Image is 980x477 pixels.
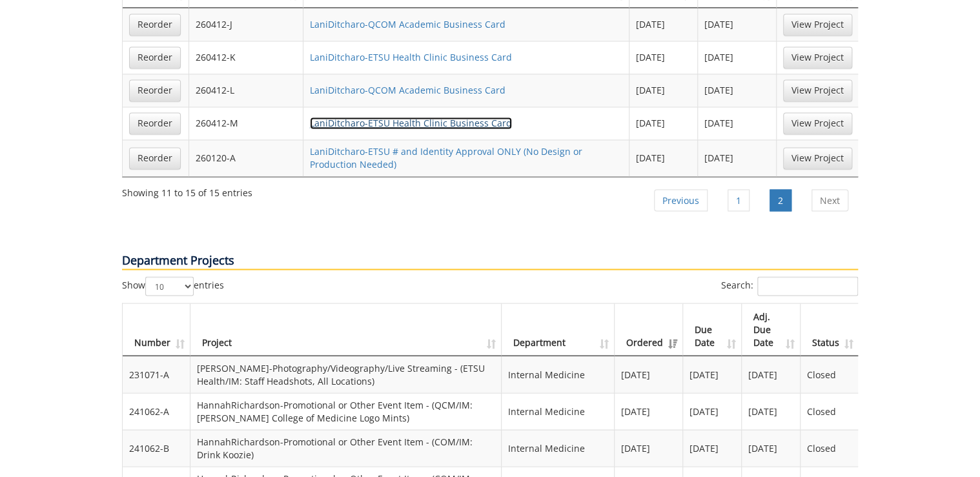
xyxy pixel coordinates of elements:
a: Next [812,189,848,211]
td: 260412-L [189,74,303,107]
td: 260412-M [189,107,303,139]
label: Search: [721,276,858,296]
a: View Project [783,147,852,169]
td: HannahRichardson-Promotional or Other Event Item - (QCM/IM: [PERSON_NAME] College of Medicine Log... [190,392,502,429]
a: 1 [728,189,750,211]
select: Showentries [145,276,194,296]
td: [DATE] [698,74,777,107]
td: [DATE] [698,107,777,139]
td: 241062-A [123,392,190,429]
a: Previous [654,189,708,211]
td: Closed [801,429,859,466]
a: LaniDitcharo-ETSU # and Identity Approval ONLY (No Design or Production Needed) [310,145,582,170]
td: [DATE] [698,41,777,74]
a: LaniDitcharo-QCOM Academic Business Card [310,18,505,30]
td: 260120-A [189,139,303,176]
td: 260412-J [189,8,303,41]
th: Status: activate to sort column ascending [801,303,859,356]
td: Closed [801,356,859,392]
td: 231071-A [123,356,190,392]
td: 260412-K [189,41,303,74]
td: [DATE] [698,139,777,176]
a: View Project [783,112,852,134]
td: [DATE] [742,392,801,429]
th: Project: activate to sort column ascending [190,303,502,356]
td: [DATE] [629,8,698,41]
td: Closed [801,392,859,429]
a: Reorder [129,46,181,68]
td: Internal Medicine [502,392,615,429]
a: LaniDitcharo-ETSU Health Clinic Business Card [310,117,512,129]
a: View Project [783,79,852,101]
a: LaniDitcharo-ETSU Health Clinic Business Card [310,51,512,63]
a: View Project [783,14,852,36]
td: [DATE] [683,356,742,392]
a: Reorder [129,79,181,101]
th: Due Date: activate to sort column ascending [683,303,742,356]
td: [DATE] [742,356,801,392]
a: Reorder [129,147,181,169]
td: HannahRichardson-Promotional or Other Event Item - (COM/IM: Drink Koozie) [190,429,502,466]
p: Department Projects [122,252,858,270]
td: [DATE] [629,41,698,74]
a: LaniDitcharo-QCOM Academic Business Card [310,84,505,96]
td: 241062-B [123,429,190,466]
td: [DATE] [683,392,742,429]
th: Department: activate to sort column ascending [502,303,615,356]
td: [DATE] [629,74,698,107]
td: [DATE] [615,392,683,429]
td: [DATE] [683,429,742,466]
td: [PERSON_NAME]-Photography/Videography/Live Streaming - (ETSU Health/IM: Staff Headshots, All Loca... [190,356,502,392]
th: Ordered: activate to sort column ascending [615,303,683,356]
th: Number: activate to sort column ascending [123,303,190,356]
td: Internal Medicine [502,356,615,392]
td: [DATE] [742,429,801,466]
td: [DATE] [629,139,698,176]
input: Search: [757,276,858,296]
a: Reorder [129,14,181,36]
td: [DATE] [698,8,777,41]
a: Reorder [129,112,181,134]
td: [DATE] [615,429,683,466]
th: Adj. Due Date: activate to sort column ascending [742,303,801,356]
td: [DATE] [629,107,698,139]
div: Showing 11 to 15 of 15 entries [122,181,252,199]
td: Internal Medicine [502,429,615,466]
a: View Project [783,46,852,68]
a: 2 [770,189,791,211]
td: [DATE] [615,356,683,392]
label: Show entries [122,276,224,296]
